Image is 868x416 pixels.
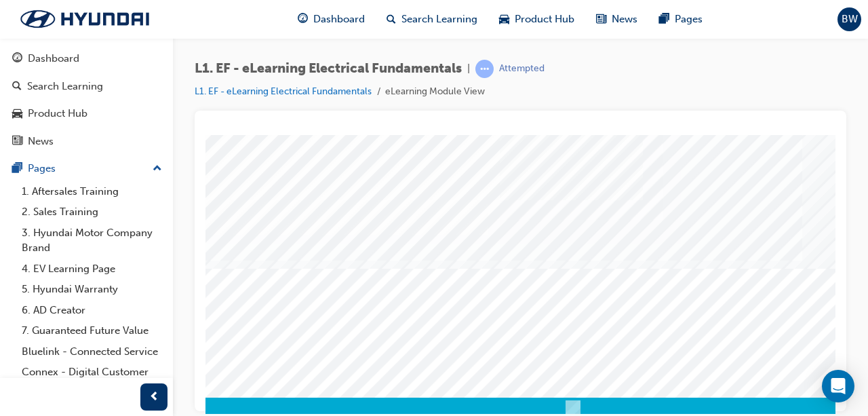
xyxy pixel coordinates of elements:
button: DashboardSearch LearningProduct HubNews [5,43,167,156]
div: Search Learning [27,79,103,94]
span: car-icon [12,108,22,120]
button: Pages [5,156,167,181]
button: BW [837,7,861,31]
span: | [467,61,470,77]
a: search-iconSearch Learning [376,5,488,33]
a: Dashboard [5,46,167,71]
span: up-icon [153,160,162,178]
span: news-icon [12,136,22,148]
span: news-icon [596,11,606,28]
span: Dashboard [313,12,365,27]
a: pages-iconPages [648,5,713,33]
img: Trak [7,5,163,33]
span: Product Hub [515,12,574,27]
span: car-icon [499,11,509,28]
span: guage-icon [12,53,22,65]
a: car-iconProduct Hub [488,5,585,33]
div: Dashboard [28,51,79,67]
span: guage-icon [298,11,308,28]
a: 5. Hyundai Warranty [16,279,167,300]
div: Open Intercom Messenger [822,370,854,402]
li: eLearning Module View [385,84,485,100]
a: 3. Hyundai Motor Company Brand [16,223,167,259]
span: search-icon [12,81,22,93]
span: pages-icon [659,11,669,28]
a: 6. AD Creator [16,300,167,321]
div: Pages [28,161,56,176]
a: Product Hub [5,101,167,126]
a: 1. Aftersales Training [16,181,167,202]
span: learningRecordVerb_ATTEMPT-icon [475,60,494,78]
a: Connex - Digital Customer Experience Management [16,362,167,398]
div: News [28,134,54,149]
span: L1. EF - eLearning Electrical Fundamentals [195,61,462,77]
a: news-iconNews [585,5,648,33]
span: Pages [675,12,703,27]
span: BW [842,12,858,27]
a: Search Learning [5,74,167,99]
a: 4. EV Learning Page [16,259,167,280]
a: Bluelink - Connected Service [16,341,167,362]
a: News [5,129,167,154]
div: Product Hub [28,106,87,121]
a: guage-iconDashboard [287,5,376,33]
span: prev-icon [149,389,159,406]
span: search-icon [387,11,396,28]
div: Attempted [499,62,545,75]
a: L1. EF - eLearning Electrical Fundamentals [195,86,372,97]
span: News [612,12,637,27]
span: pages-icon [12,163,22,175]
a: 7. Guaranteed Future Value [16,320,167,341]
a: 2. Sales Training [16,202,167,223]
span: Search Learning [401,12,477,27]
